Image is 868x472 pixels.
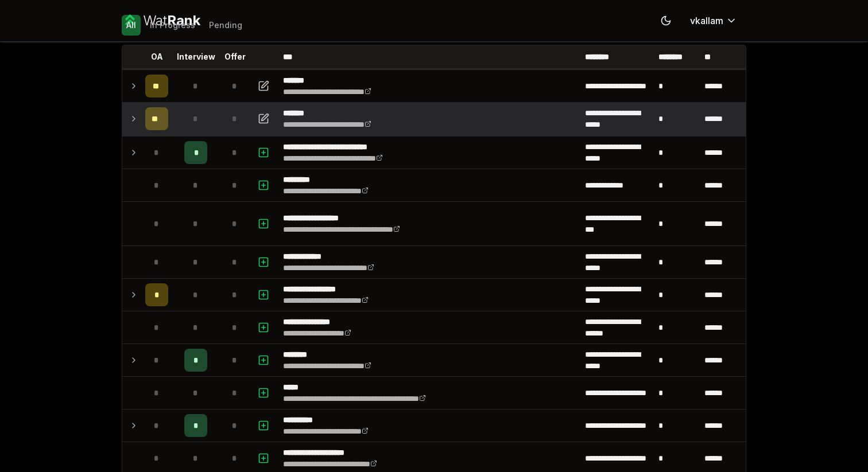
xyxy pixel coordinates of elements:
[145,15,200,36] button: In Progress
[167,12,200,29] span: Rank
[224,51,246,63] p: Offer
[204,15,247,36] button: Pending
[122,15,141,36] button: All
[177,51,215,63] p: Interview
[143,11,200,30] div: Wat
[122,11,200,30] a: WatRank
[690,14,723,28] span: vkallam
[151,51,163,63] p: OA
[681,10,746,31] button: vkallam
